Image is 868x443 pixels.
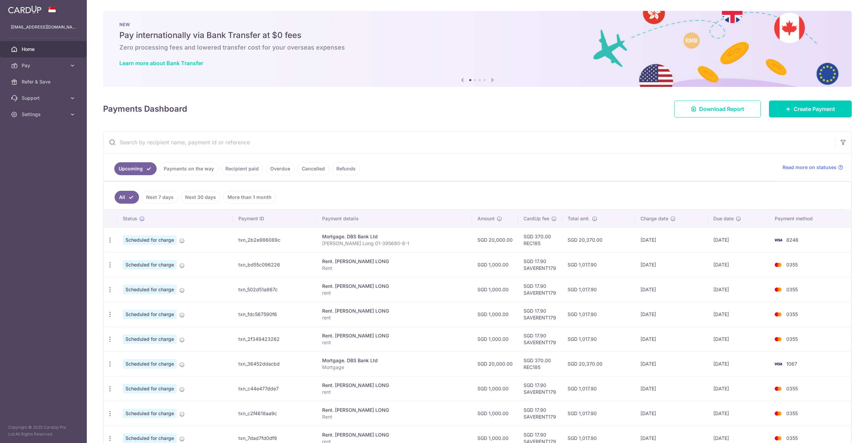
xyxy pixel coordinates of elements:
[472,277,518,302] td: SGD 1,000.00
[472,401,518,426] td: SGD 1,000.00
[477,215,495,222] span: Amount
[103,131,835,153] input: Search by recipient name, payment id or reference
[635,376,708,401] td: [DATE]
[233,252,317,277] td: txn_bd55c096226
[562,351,635,376] td: SGD 20,370.00
[524,215,549,222] span: CardUp fee
[103,103,187,115] h4: Payments Dashboard
[708,252,769,277] td: [DATE]
[22,46,66,53] span: Home
[635,252,708,277] td: [DATE]
[322,339,467,346] p: rent
[322,364,467,371] p: Mortgage
[708,327,769,351] td: [DATE]
[322,407,467,413] div: Rent. [PERSON_NAME] LONG
[518,376,562,401] td: SGD 17.90 SAVERENT179
[771,310,785,318] img: Bank Card
[786,410,798,416] span: 0355
[114,162,157,175] a: Upcoming
[786,311,798,317] span: 0355
[233,227,317,252] td: txn_2b2e986089c
[518,401,562,426] td: SGD 17.90 SAVERENT179
[783,164,836,171] span: Read more on statuses
[297,162,329,175] a: Cancelled
[123,334,177,344] span: Scheduled for charge
[708,401,769,426] td: [DATE]
[771,261,785,269] img: Bank Card
[786,262,798,267] span: 0355
[708,227,769,252] td: [DATE]
[221,162,263,175] a: Recipient paid
[159,162,218,175] a: Payments on the way
[123,235,177,245] span: Scheduled for charge
[322,258,467,265] div: Rent. [PERSON_NAME] LONG
[635,351,708,376] td: [DATE]
[11,24,76,31] p: [EMAIL_ADDRESS][DOMAIN_NAME]
[119,43,835,52] h6: Zero processing fees and lowered transfer cost for your overseas expenses
[769,210,851,227] th: Payment method
[233,351,317,376] td: txn_36452ddacbd
[771,285,785,294] img: Bank Card
[123,359,177,369] span: Scheduled for charge
[771,385,785,393] img: Bank Card
[322,382,467,389] div: Rent. [PERSON_NAME] LONG
[562,252,635,277] td: SGD 1,017.90
[562,327,635,351] td: SGD 1,017.90
[472,376,518,401] td: SGD 1,000.00
[233,327,317,351] td: txn_2f349423262
[635,227,708,252] td: [DATE]
[223,191,276,204] a: More than 1 month
[783,164,843,171] a: Read more on statuses
[322,332,467,339] div: Rent. [PERSON_NAME] LONG
[771,409,785,418] img: Bank Card
[635,401,708,426] td: [DATE]
[322,357,467,364] div: Mortgage. DBS Bank Ltd
[322,314,467,321] p: rent
[22,95,66,101] span: Support
[635,277,708,302] td: [DATE]
[769,100,852,117] a: Create Payment
[322,283,467,290] div: Rent. [PERSON_NAME] LONG
[123,285,177,294] span: Scheduled for charge
[562,277,635,302] td: SGD 1,017.90
[332,162,360,175] a: Refunds
[708,302,769,327] td: [DATE]
[119,60,203,67] a: Learn more about Bank Transfer
[123,215,137,222] span: Status
[322,233,467,240] div: Mortgage. DBS Bank Ltd
[322,389,467,395] p: rent
[123,384,177,393] span: Scheduled for charge
[786,336,798,342] span: 0355
[322,265,467,272] p: Rent
[518,227,562,252] td: SGD 370.00 REC185
[518,327,562,351] td: SGD 17.90 SAVERENT179
[22,62,66,69] span: Pay
[472,227,518,252] td: SGD 20,000.00
[786,237,798,243] span: 8246
[562,227,635,252] td: SGD 20,370.00
[233,277,317,302] td: txn_502d51a867c
[562,376,635,401] td: SGD 1,017.90
[635,327,708,351] td: [DATE]
[123,310,177,319] span: Scheduled for charge
[322,290,467,296] p: rent
[322,431,467,438] div: Rent. [PERSON_NAME] LONG
[518,252,562,277] td: SGD 17.90 SAVERENT179
[22,78,66,85] span: Refer & Save
[518,277,562,302] td: SGD 17.90 SAVERENT179
[233,376,317,401] td: txn_c44e477dde7
[699,105,744,113] span: Download Report
[233,401,317,426] td: txn_c2f4618aa9c
[142,191,178,204] a: Next 7 days
[123,433,177,443] span: Scheduled for charge
[568,215,590,222] span: Total amt.
[22,111,66,118] span: Settings
[708,277,769,302] td: [DATE]
[771,360,785,368] img: Bank Card
[771,335,785,343] img: Bank Card
[181,191,220,204] a: Next 30 days
[562,401,635,426] td: SGD 1,017.90
[119,30,835,41] h5: Pay internationally via Bank Transfer at $0 fees
[123,409,177,418] span: Scheduled for charge
[518,302,562,327] td: SGD 17.90 SAVERENT179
